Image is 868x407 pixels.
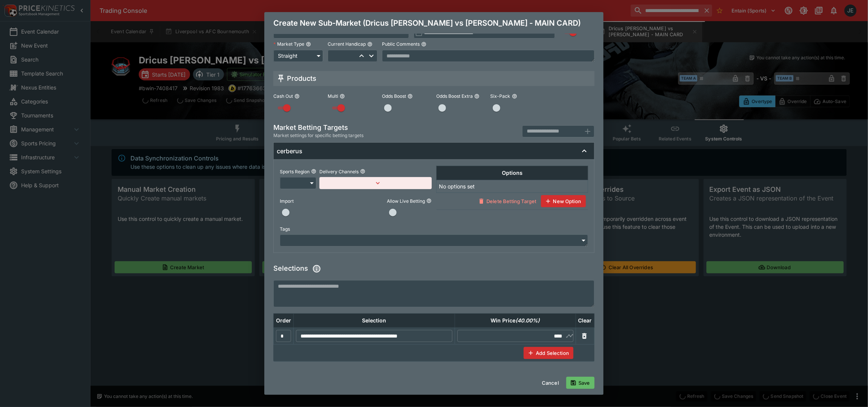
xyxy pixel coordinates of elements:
[537,377,563,389] button: Cancel
[491,93,511,99] p: Six-Pack
[328,41,366,47] p: Current Handicap
[264,12,604,34] div: Create New Sub-Market (Dricus [PERSON_NAME] vs [PERSON_NAME] - MAIN CARD)
[273,123,363,132] h5: Market Betting Targets
[310,262,324,276] button: Paste/Type a csv of selections prices here. When typing, a selection will be created as you creat...
[340,94,345,99] button: Multi
[273,41,304,47] p: Market Type
[474,94,480,99] button: Odds Boost Extra
[277,147,302,155] h6: cerberus
[319,168,359,175] p: Delivery Channels
[382,41,420,47] p: Public Comments
[455,314,576,328] th: Win Price
[280,168,310,175] p: Sports Region
[566,377,595,389] button: Save
[273,132,363,139] span: Market settings for specific betting targets
[273,93,293,99] p: Cash Out
[474,195,541,207] button: Delete Betting Target
[274,314,294,328] th: Order
[408,94,413,99] button: Odds Boost
[426,198,432,203] button: Allow Live Betting
[360,169,365,174] button: Delivery Channels
[437,180,588,193] td: No options set
[273,262,324,276] h5: Selections
[512,94,517,99] button: Six-Pack
[295,198,301,203] button: Import
[280,198,294,204] p: Import
[421,42,426,47] button: Public Comments
[516,317,540,324] em: ( 40.00 %)
[280,226,290,232] p: Tags
[328,93,338,99] p: Multi
[294,314,455,328] th: Selection
[287,74,316,83] h5: Products
[294,94,300,99] button: Cash Out
[382,93,406,99] p: Odds Boost
[367,42,373,47] button: Current Handicap
[306,42,311,47] button: Market Type
[437,166,588,180] th: Options
[273,50,323,62] div: Straight
[541,195,586,207] button: New Option
[576,314,594,328] th: Clear
[311,169,316,174] button: Sports Region
[387,198,425,204] p: Allow Live Betting
[524,347,574,359] button: Add Selection
[436,93,473,99] p: Odds Boost Extra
